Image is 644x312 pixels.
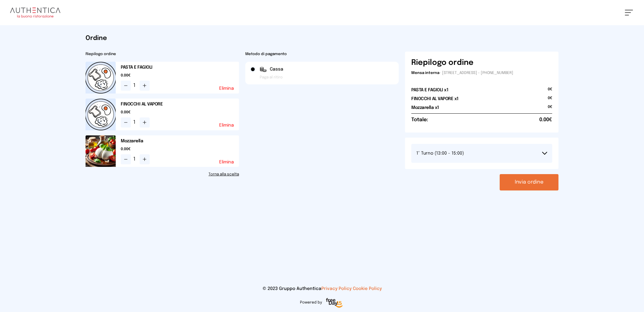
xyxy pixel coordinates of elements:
p: - [STREET_ADDRESS] - [PHONE_NUMBER] [411,71,552,76]
span: 1 [133,82,137,89]
button: Elimina [219,86,234,91]
h2: FINOCCHI AL VAPORE x1 [411,96,458,102]
span: 1° Turno (13:00 - 15:00) [416,151,464,156]
span: 1 [133,156,137,163]
h6: Totale: [411,116,428,124]
button: Invia ordine [500,174,558,190]
span: Cassa [270,66,283,72]
p: © 2023 Gruppo Authentica [10,286,634,292]
h6: Riepilogo ordine [411,58,474,68]
span: 0.00€ [539,116,552,124]
a: Cookie Policy [353,286,382,291]
a: Torna alla scelta [86,172,239,177]
img: media [86,135,116,167]
img: placeholder-product.5564ca1.png [86,99,116,130]
span: Paga al ritiro [260,75,283,80]
h2: FINOCCHI AL VAPORE [121,101,239,107]
img: logo.8f33a47.png [10,8,60,18]
a: Privacy Policy [321,286,352,291]
button: 1° Turno (13:00 - 15:00) [411,144,552,163]
img: placeholder-product.5564ca1.png [86,62,116,94]
span: 0.00€ [121,73,239,78]
h2: Mozzarella x1 [411,105,439,111]
h2: Metodo di pagamento [245,52,399,57]
h1: Ordine [86,34,558,43]
img: logo-freeday.3e08031.png [325,297,344,309]
span: 1 [133,119,137,126]
h2: Riepilogo ordine [86,52,239,57]
button: Elimina [219,123,234,128]
h2: Mozzarella [121,138,239,144]
span: 0€ [548,96,552,105]
span: Powered by [300,300,322,305]
span: 0.00€ [121,147,239,152]
h2: PASTA E FAGIOLI x1 [411,87,448,93]
button: Elimina [219,160,234,164]
span: 0€ [548,87,552,96]
span: 0€ [548,105,552,113]
span: 0.00€ [121,110,239,115]
h2: PASTA E FAGIOLI [121,64,239,71]
span: Mensa interna [411,71,439,75]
